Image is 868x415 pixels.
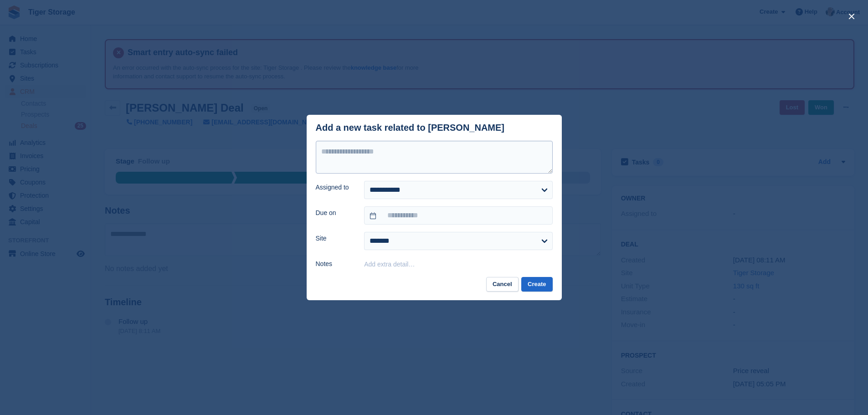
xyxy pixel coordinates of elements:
[316,259,354,269] label: Notes
[316,123,505,133] div: Add a new task related to [PERSON_NAME]
[364,261,415,268] button: Add extra detail…
[316,208,354,218] label: Due on
[316,234,354,243] label: Site
[316,183,354,192] label: Assigned to
[486,277,519,292] button: Cancel
[844,9,859,24] button: close
[521,277,552,292] button: Create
